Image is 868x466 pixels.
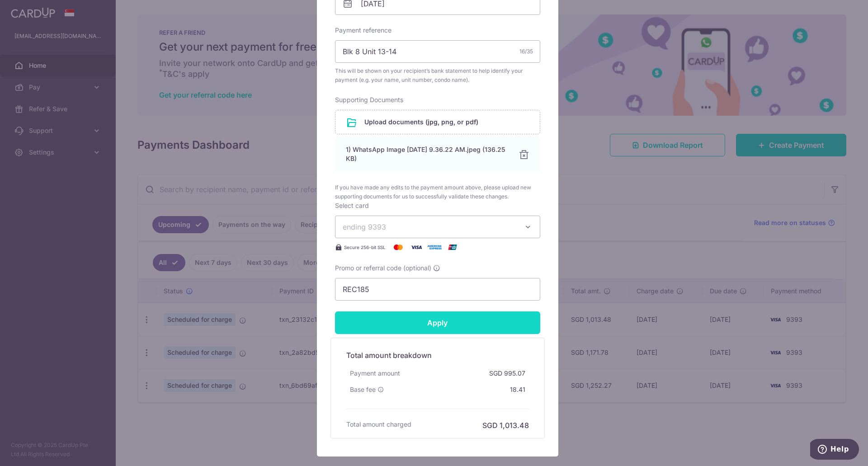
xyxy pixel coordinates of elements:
[335,311,540,334] input: Apply
[810,439,859,461] iframe: Opens a widget where you can find more information
[346,365,404,381] div: Payment amount
[389,242,407,253] img: Mastercard
[482,420,529,431] h6: SGD 1,013.48
[350,385,376,394] span: Base fee
[344,244,386,251] span: Secure 256-bit SSL
[335,26,392,35] label: Payment reference
[346,145,508,163] div: 1) WhatsApp Image [DATE] 9.36.22 AM.jpeg (136.25 KB)
[335,216,540,238] button: ending 9393
[335,264,431,273] span: Promo or referral code (optional)
[335,95,403,104] label: Supporting Documents
[346,350,529,361] h5: Total amount breakdown
[519,47,533,56] div: 16/35
[343,222,386,231] span: ending 9393
[346,420,411,429] h6: Total amount charged
[407,242,425,253] img: Visa
[486,365,529,381] div: SGD 995.07
[335,66,540,85] span: This will be shown on your recipient’s bank statement to help identify your payment (e.g. your na...
[335,183,540,201] span: If you have made any edits to the payment amount above, please upload new supporting documents fo...
[425,242,443,253] img: American Express
[443,242,462,253] img: UnionPay
[506,381,529,398] div: 18.41
[335,201,369,210] label: Select card
[335,110,540,134] div: Upload documents (jpg, png, or pdf)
